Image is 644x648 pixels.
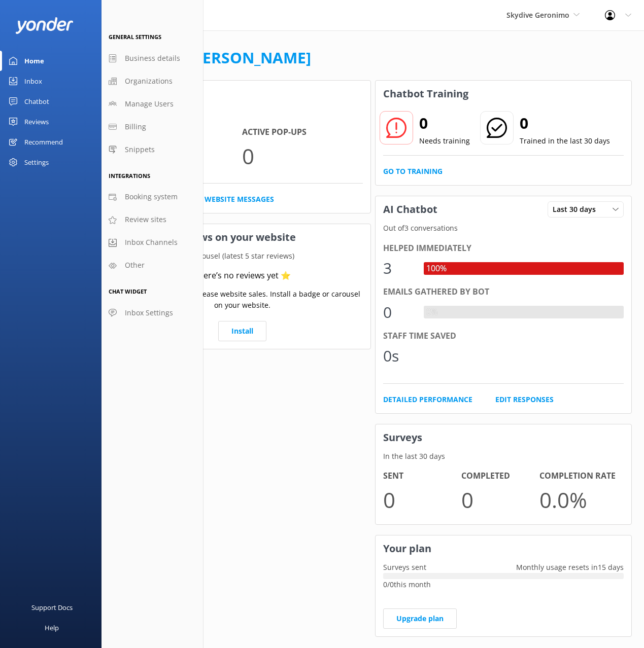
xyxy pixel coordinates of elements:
span: Inbox Channels [125,237,178,248]
span: Other [125,260,145,271]
p: 0.0 % [539,483,618,517]
p: 0 [461,483,539,517]
p: 0 [242,139,362,173]
div: Helped immediately [383,242,624,255]
a: Go to Training [383,166,443,177]
div: Help [45,618,59,638]
a: Inbox Channels [101,231,203,254]
a: Detailed Performance [383,394,472,405]
a: Billing [101,116,203,138]
a: Upgrade plan [383,608,457,629]
a: Business details [101,47,203,70]
div: There’s no reviews yet ⭐ [194,269,291,282]
p: Out of 3 conversations [376,223,632,234]
p: 0 [383,483,461,517]
h4: Completed [461,470,539,483]
h3: Your plan [376,535,632,562]
div: Home [24,51,44,71]
p: Use social proof to increase website sales. Install a badge or carousel on your website. [122,289,363,311]
div: Chatbot [24,91,49,112]
span: Chat Widget [109,287,147,295]
span: General Settings [109,33,161,41]
img: yonder-white-logo.png [15,17,74,34]
div: Settings [24,152,49,172]
div: Emails gathered by bot [383,285,624,299]
div: 3 [383,256,414,280]
h4: Active Pop-ups [242,126,362,139]
span: Snippets [125,144,155,155]
p: In the last 30 days [376,451,632,462]
p: Needs training [419,135,470,147]
a: [PERSON_NAME] [188,47,311,68]
span: Manage Users [125,98,174,110]
a: Install [218,321,266,341]
span: Inbox Settings [125,307,173,318]
h2: 0 [520,111,610,135]
h3: Surveys [376,424,632,451]
span: Integrations [109,172,150,179]
div: Staff time saved [383,330,624,343]
h3: AI Chatbot [376,196,445,223]
a: Website Messages [205,194,274,205]
div: 0s [383,344,414,368]
a: Organizations [101,70,203,93]
div: Reviews [24,112,49,132]
h3: Showcase reviews on your website [114,224,370,250]
h4: Sent [383,470,461,483]
a: Other [101,254,203,277]
span: Booking system [125,191,178,202]
a: Booking system [101,186,203,208]
a: Inbox Settings [101,302,203,325]
a: Review sites [101,208,203,231]
span: Business details [125,53,180,64]
h3: Website Chat [114,81,370,107]
h1: Welcome, [114,46,311,70]
p: Monthly usage resets in 15 days [509,562,631,573]
p: In the last 30 days [114,107,370,118]
h3: Chatbot Training [376,81,476,107]
a: Snippets [101,138,203,161]
div: Inbox [24,71,42,91]
h2: 0 [419,111,470,135]
div: Support Docs [31,597,73,618]
h4: Completion Rate [539,470,618,483]
div: 0 [383,300,414,325]
a: Manage Users [101,93,203,116]
div: 0% [424,306,440,319]
a: Edit Responses [495,394,554,405]
p: 0 / 0 this month [383,579,624,590]
span: Last 30 days [553,204,602,215]
div: Recommend [24,132,63,152]
span: Billing [125,121,146,132]
span: Skydive Geronimo [506,10,569,20]
div: 100% [424,262,449,275]
p: Trained in the last 30 days [520,135,610,147]
span: Organizations [125,76,173,87]
p: Surveys sent [376,562,434,573]
p: Your current review carousel (latest 5 star reviews) [114,250,370,262]
span: Review sites [125,214,166,225]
